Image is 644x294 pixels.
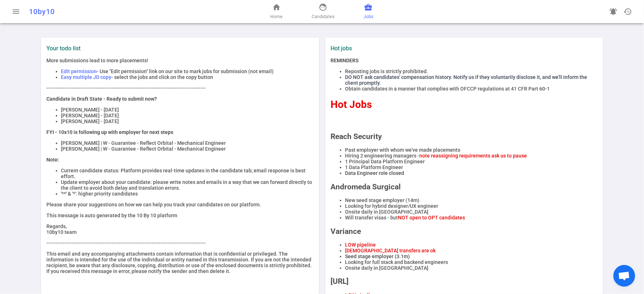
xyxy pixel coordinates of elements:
[363,3,373,20] a: Jobs
[61,146,313,152] li: [PERSON_NAME] | W - Guarantee - Reflect Orbital - Mechanical Engineer
[61,168,313,179] li: Current candidate status: Platform provides real-time updates in the candidate tab; email respons...
[47,202,313,207] p: Please share your suggestions on how we can help you track your candidates on our platform.
[345,259,598,265] li: Looking for full stack and backend engineers
[61,74,112,80] span: Easy multiple JD copy
[345,197,598,203] li: New seed stage employer (14m)
[345,153,598,159] li: Hiring 2 engineering managers -
[61,179,313,191] li: Update employer about your candidate: please write notes and emails in a way that we can forward ...
[331,182,598,191] h2: Andromeda Surgical
[345,68,598,74] li: Reposting jobs is strictly prohibited.
[614,265,635,287] div: Open chat
[331,227,598,236] h2: Variance
[47,251,313,274] p: This email and any accompanying attachments contain information that is confidential or privilege...
[363,13,373,20] span: Jobs
[609,7,618,16] span: notifications_active
[345,159,598,164] li: 1 Principal Data Platform Engineer
[47,85,313,91] p: ----------------------------------------------------------------------------------------
[9,4,23,19] button: Open menu
[420,153,527,159] span: note reassigning requirements ask us to pause
[345,203,598,209] li: Looking for hybrid designer/UX engineer
[312,3,335,20] a: Candidates
[345,86,598,92] li: Obtain candidates in a manner that complies with OFCCP regulations at 41 CFR Part 60-1
[345,253,410,259] span: Seed stage employer (3.1m)
[61,113,313,118] li: [PERSON_NAME] - [DATE]
[272,3,281,12] span: home
[345,242,376,248] span: LOW pipeline
[331,98,372,110] span: Hot Jobs
[112,74,213,80] span: - select the jobs and click on the copy button
[331,58,359,63] strong: REMINDERS
[345,215,598,220] li: Will transfer visas - but
[621,4,635,19] button: Open history
[47,129,174,135] strong: FYI - 10x10 is following up with employer for next steps
[398,215,465,220] span: NOT open to OPT candidates
[606,4,621,19] a: Go to see announcements
[345,170,404,176] span: Data Engineer role closed
[270,13,282,20] span: Home
[345,209,598,215] li: Onsite daily in [GEOGRAPHIC_DATA]
[47,58,149,63] span: More submissions lead to more placements!
[345,265,598,271] li: Onsite daily in [GEOGRAPHIC_DATA]
[319,3,327,12] span: face
[61,191,313,197] li: '**' & '*': higher priority candidates
[61,68,97,74] span: Edit permission
[331,132,598,141] h2: Reach Security
[312,13,335,20] span: Candidates
[345,164,598,170] li: 1 Data Platform Engineer
[47,223,313,235] p: Regards, 10by10 team
[61,107,313,113] li: [PERSON_NAME] - [DATE]
[345,248,436,253] span: [DEMOGRAPHIC_DATA] transfers are ok
[47,213,313,218] p: This message is auto generated by the 10 By 10 platform
[47,45,313,52] label: Your todo list
[345,74,587,86] span: DO NOT ask candidates' compensation history. Notify us if they voluntarily disclose it, and we'll...
[12,7,20,16] span: menu
[331,45,461,52] label: Hot jobs
[61,118,313,124] li: [PERSON_NAME] - [DATE]
[47,96,157,102] strong: Candidate in Draft State - Ready to submit now?
[364,3,373,12] span: business_center
[345,147,598,153] li: Past employer with whom we've made placements
[624,7,632,16] span: history
[47,240,313,246] p: ----------------------------------------------------------------------------------------
[61,140,313,146] li: [PERSON_NAME] | W - Guarantee - Reflect Orbital - Mechanical Engineer
[47,157,59,163] strong: Note:
[97,68,274,74] span: - Use "Edit permission" link on our site to mark jobs for submission (not email)
[270,3,282,20] a: Home
[29,7,212,16] div: 10by10
[331,277,598,286] h2: [URL]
